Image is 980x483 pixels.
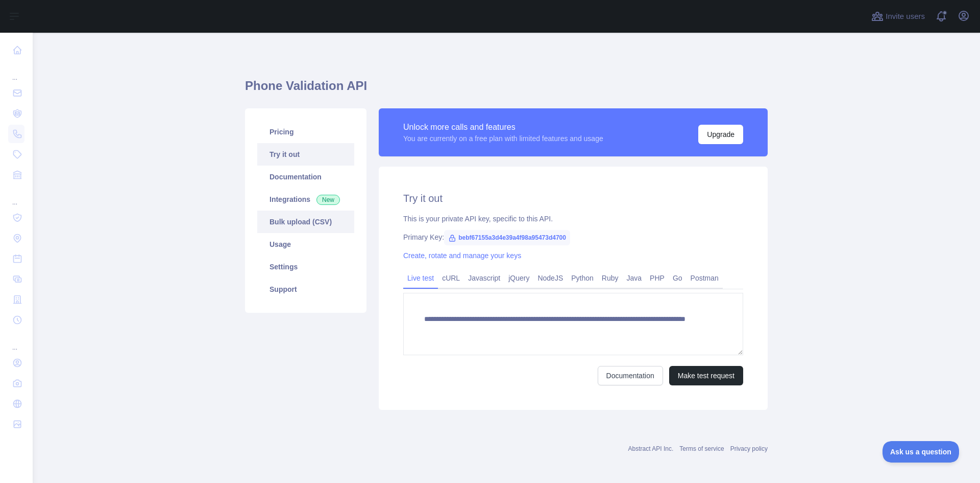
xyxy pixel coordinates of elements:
a: Bulk upload (CSV) [257,211,354,233]
a: Documentation [257,166,354,188]
div: You are currently on a free plan with limited features and usage [403,133,603,144]
a: cURL [438,270,464,286]
a: Create, rotate and manage your keys [403,251,521,260]
a: Terms of service [679,445,724,452]
a: Postman [687,270,723,286]
a: Javascript [464,270,504,286]
a: jQuery [504,270,533,286]
div: This is your private API key, specific to this API. [403,214,743,224]
iframe: Toggle Customer Support [883,441,960,463]
span: bebf67155a3d4e39a4f98a95473d4700 [444,230,570,245]
a: Support [257,278,354,301]
a: Python [567,270,598,286]
span: New [316,195,340,205]
h1: Phone Validation API [245,78,768,102]
div: Unlock more calls and features [403,121,603,133]
a: Privacy policy [730,445,768,452]
a: Abstract API Inc. [628,445,674,452]
a: Pricing [257,121,354,143]
a: Integrations New [257,188,354,211]
a: NodeJS [533,270,567,286]
div: ... [8,61,24,82]
a: Usage [257,233,354,256]
a: Documentation [598,366,663,385]
a: Java [623,270,646,286]
button: Invite users [869,8,927,25]
a: Try it out [257,143,354,166]
a: PHP [646,270,669,286]
div: ... [8,186,24,206]
span: Invite users [886,11,925,22]
a: Live test [403,270,438,286]
a: Settings [257,256,354,278]
a: Ruby [598,270,623,286]
button: Upgrade [698,125,743,144]
a: Go [669,270,687,286]
button: Make test request [669,366,743,385]
h2: Try it out [403,191,743,205]
div: Primary Key: [403,232,743,242]
div: ... [8,331,24,352]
